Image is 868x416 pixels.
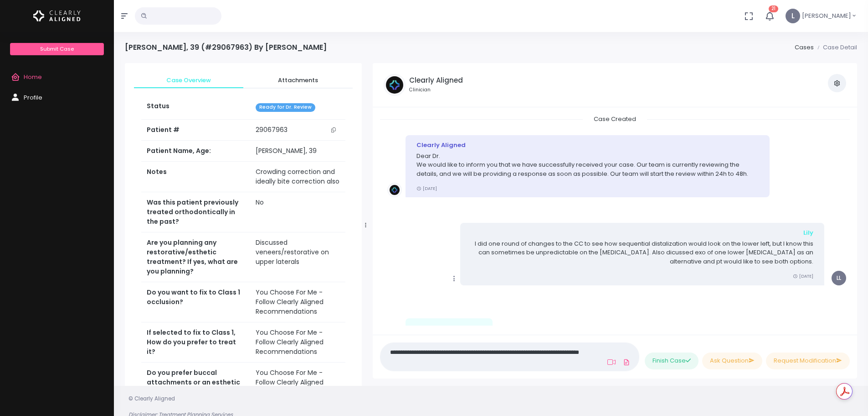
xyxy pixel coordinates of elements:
[702,353,762,369] button: Ask Question
[786,9,800,23] span: L
[250,192,345,232] td: No
[141,162,250,192] th: Notes
[645,353,699,369] button: Finish Case
[409,76,463,84] h5: Clearly Aligned
[141,282,250,322] th: Do you want to fix to Class 1 occlusion?
[251,76,345,85] span: Attachments
[416,185,437,191] small: [DATE]
[250,232,345,282] td: Discussed veneers/restorative on upper laterals
[814,43,857,52] li: Case Detail
[471,239,813,266] p: I did one round of changes to the CC to see how sequential distalization would look on the lower ...
[832,271,846,285] span: LL
[141,76,236,85] span: Case Overview
[380,115,850,326] div: scrollable content
[10,43,103,55] a: Submit Case
[256,103,315,112] span: Ready for Dr. Review
[793,273,813,279] small: [DATE]
[141,232,250,282] th: Are you planning any restorative/esthetic treatment? If yes, what are you planning?
[250,141,345,162] td: [PERSON_NAME], 39
[125,43,327,52] h4: [PERSON_NAME], 39 (#29067963) By [PERSON_NAME]
[471,228,813,237] div: Lily
[769,5,778,12] span: 21
[24,73,42,81] span: Home
[250,282,345,322] td: You Choose For Me - Follow Clearly Aligned Recommendations
[409,86,463,94] small: Clinician
[766,353,850,369] button: Request Modification
[250,120,345,141] td: 29067963
[795,43,814,52] a: Cases
[24,93,42,102] span: Profile
[583,112,647,126] span: Case Created
[250,363,345,412] td: You Choose For Me - Follow Clearly Aligned Recommendations
[416,152,759,179] p: Dear Dr. We would like to inform you that we have successfully received your case. Our team is cu...
[416,141,759,150] div: Clearly Aligned
[141,322,250,363] th: If selected to fix to Class 1, How do you prefer to treat it?
[33,6,81,26] img: Logo Horizontal
[802,11,851,21] span: [PERSON_NAME]
[250,322,345,363] td: You Choose For Me - Follow Clearly Aligned Recommendations
[141,96,250,119] th: Status
[250,162,345,192] td: Crowding correction and ideally bite correction also
[141,363,250,412] th: Do you prefer buccal attachments or an esthetic lingual attachment protocol?
[40,45,74,53] span: Submit Case
[621,354,632,370] a: Add Files
[141,192,250,232] th: Was this patient previously treated orthodontically in the past?
[141,141,250,162] th: Patient Name, Age:
[606,358,617,366] a: Add Loom Video
[141,119,250,141] th: Patient #
[125,63,362,389] div: scrollable content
